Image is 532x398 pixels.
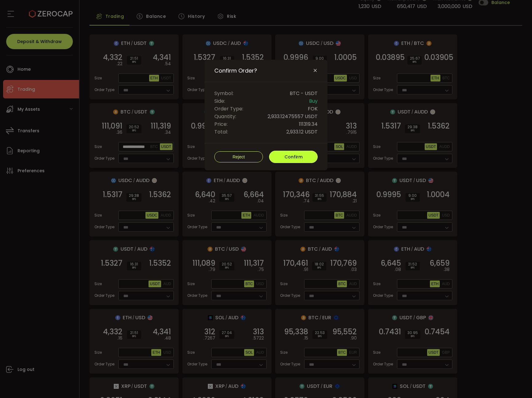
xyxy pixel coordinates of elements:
[214,67,257,74] span: Confirm Order?
[214,90,233,97] span: Symbol:
[214,97,225,105] span: Side:
[290,90,318,97] span: BTC - USDT
[309,97,318,105] span: Buy
[214,120,228,128] span: Price:
[214,105,243,113] span: Order Type:
[232,154,245,159] span: Reject
[204,60,328,170] div: Confirm Order?
[284,154,303,160] span: Confirm
[459,332,532,398] iframe: Chat Widget
[313,68,318,74] button: Close
[214,128,228,136] span: Total:
[299,120,318,128] span: 111319.34
[268,113,318,120] span: 2,933.12475557 USDT
[214,113,236,120] span: Quantity:
[269,151,318,163] button: Confirm
[214,151,263,162] button: Reject
[286,128,318,136] span: 2,933.12 USDT
[308,105,318,113] span: FOK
